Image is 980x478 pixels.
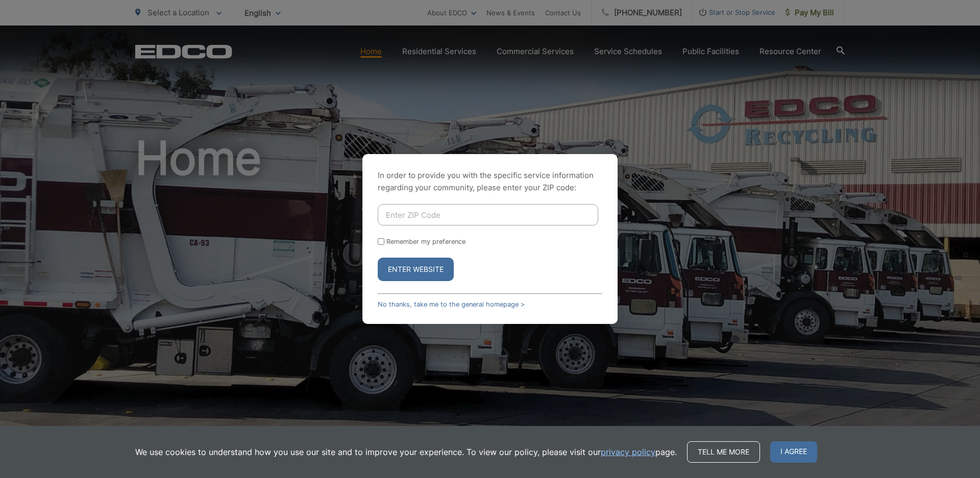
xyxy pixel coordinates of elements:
[601,446,655,458] a: privacy policy
[386,238,465,245] label: Remember my preference
[687,441,760,463] a: Tell me more
[135,446,677,458] p: We use cookies to understand how you use our site and to improve your experience. To view our pol...
[378,300,525,308] a: No thanks, take me to the general homepage >
[378,169,602,194] p: In order to provide you with the specific service information regarding your community, please en...
[378,258,454,281] button: Enter Website
[770,441,817,463] span: I agree
[378,204,598,225] input: Enter ZIP Code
